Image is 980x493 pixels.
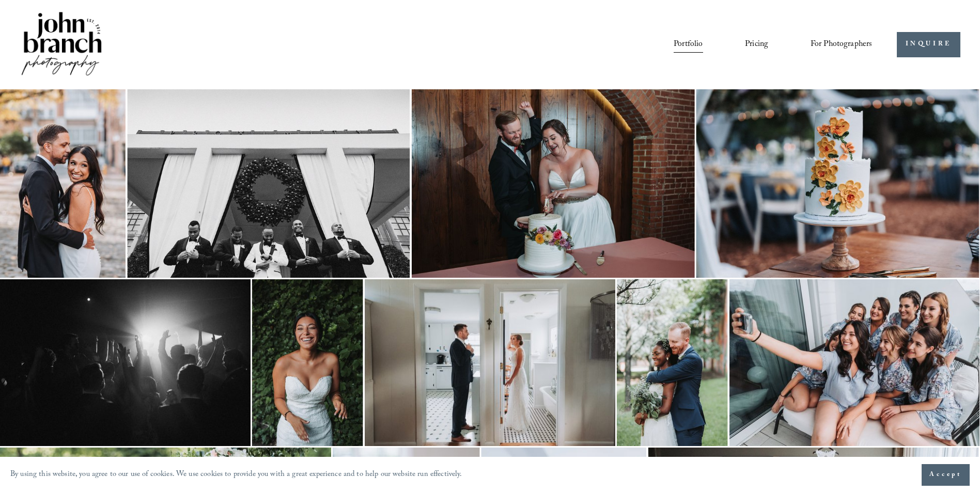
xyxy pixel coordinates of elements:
img: A bride in a white dress and a groom in a suit preparing in adjacent rooms with a bathroom and ki... [365,279,615,446]
img: A bride and groom embrace outdoors, smiling; the bride holds a green bouquet, and the groom wears... [617,279,728,446]
span: Accept [929,470,962,480]
a: INQUIRE [897,32,960,57]
p: By using this website, you agree to our use of cookies. We use cookies to provide you with a grea... [10,468,462,483]
img: John Branch IV Photography [20,10,103,79]
a: Portfolio [674,36,703,53]
a: Pricing [745,36,768,53]
button: Accept [922,464,970,486]
img: A group of women in matching pajamas taking a selfie on a balcony, smiling and posing together. [729,279,979,446]
span: For Photographers [811,37,873,53]
img: A two-tiered white wedding cake decorated with yellow and orange flowers, placed on a wooden cake... [696,89,979,278]
img: A couple is playfully cutting their wedding cake. The bride is wearing a white strapless gown, an... [412,89,695,278]
a: folder dropdown [811,36,873,53]
img: Smiling bride in strapless white dress with green leafy background. [252,279,363,446]
img: Group of men in tuxedos standing under a large wreath on a building's entrance. [127,89,410,278]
